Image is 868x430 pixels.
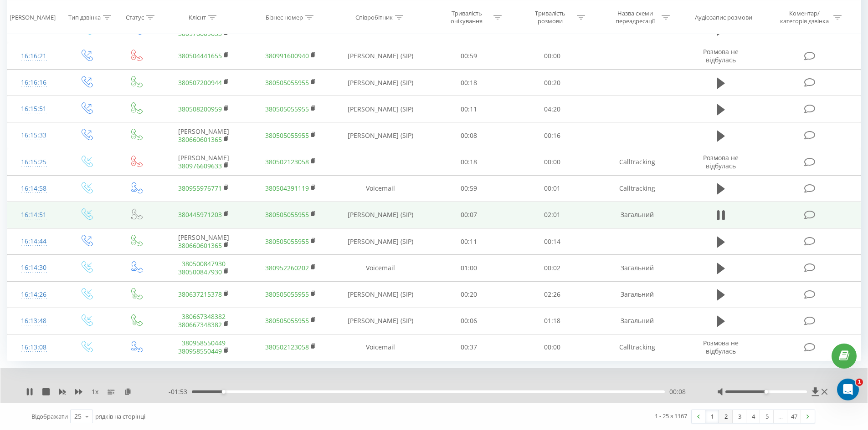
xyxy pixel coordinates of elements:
a: 380505055955 [265,78,309,87]
td: 00:14 [511,228,594,255]
div: 16:13:48 [16,312,51,330]
a: 380504391119 [265,184,309,192]
div: Співробітник [355,13,393,21]
div: Аудіозапис розмови [695,13,752,21]
div: 16:14:58 [16,180,51,197]
div: Тривалість розмови [526,10,575,25]
td: [PERSON_NAME] (SIP) [334,96,427,122]
td: 00:00 [511,43,594,69]
td: [PERSON_NAME] [160,149,247,175]
a: 380505055955 [265,105,309,113]
td: 00:08 [427,122,511,149]
a: 380660601365 [178,241,222,250]
span: 1 [856,379,863,386]
div: 16:14:44 [16,233,51,250]
td: 00:02 [511,255,594,281]
a: 380445971203 [178,210,222,219]
div: 16:14:51 [16,206,51,224]
div: Тип дзвінка [68,13,101,21]
a: 380958550449 [182,339,226,347]
div: Клієнт [189,13,206,21]
a: 380505055955 [265,290,309,298]
td: 00:59 [427,43,511,69]
td: [PERSON_NAME] [160,228,247,255]
td: Voicemail [334,255,427,281]
td: [PERSON_NAME] [160,122,247,149]
div: Тривалість очікування [442,10,491,25]
a: 380500847930 [182,259,226,268]
a: 2 [719,410,733,423]
a: 380660601365 [178,135,222,144]
a: 380637215378 [178,290,222,298]
a: 380505055955 [265,131,309,140]
td: 00:20 [427,281,511,308]
div: 16:14:30 [16,259,51,277]
td: 00:18 [427,70,511,96]
a: 380991600940 [265,51,309,60]
a: 380505055955 [265,210,309,219]
td: [PERSON_NAME] (SIP) [334,202,427,228]
div: 16:13:08 [16,339,51,356]
a: 380505055955 [265,237,309,246]
span: Розмова не відбулась [703,339,739,355]
td: 00:16 [511,122,594,149]
a: 380508200959 [178,105,222,113]
td: 02:26 [511,281,594,308]
span: рядків на сторінці [95,412,145,420]
div: 16:16:16 [16,74,51,91]
a: 380952260202 [265,263,309,272]
td: [PERSON_NAME] (SIP) [334,43,427,69]
div: Назва схеми переадресації [611,10,659,25]
td: Calltracking [594,334,680,360]
span: - 01:53 [169,387,192,396]
td: 00:18 [427,149,511,175]
a: 380505055955 [265,316,309,325]
div: … [774,410,787,423]
a: 380955976771 [178,184,222,192]
td: [PERSON_NAME] (SIP) [334,281,427,308]
div: 25 [74,412,82,421]
td: Загальний [594,202,680,228]
a: 380958550449 [178,347,222,355]
a: 47 [787,410,801,423]
a: 380507200944 [178,78,222,87]
span: Розмова не відбулась [703,47,739,64]
a: 1 [705,410,719,423]
span: 1 x [92,387,98,396]
a: 380504441655 [178,51,222,60]
div: 16:15:25 [16,153,51,171]
div: 16:15:33 [16,126,51,144]
td: 04:20 [511,96,594,122]
div: Коментар/категорія дзвінка [778,10,831,25]
div: [PERSON_NAME] [10,13,56,21]
td: [PERSON_NAME] (SIP) [334,228,427,255]
td: 00:07 [427,202,511,228]
td: [PERSON_NAME] (SIP) [334,122,427,149]
td: 00:00 [511,334,594,360]
td: 00:06 [427,308,511,334]
td: 01:00 [427,255,511,281]
a: 380502123058 [265,157,309,166]
td: 00:11 [427,228,511,255]
td: Загальний [594,255,680,281]
div: 16:16:21 [16,47,51,65]
td: 00:01 [511,175,594,202]
td: [PERSON_NAME] (SIP) [334,308,427,334]
td: Voicemail [334,175,427,202]
a: 4 [746,410,760,423]
td: 00:00 [511,149,594,175]
div: Статус [126,13,144,21]
div: Бізнес номер [266,13,303,21]
td: 00:11 [427,96,511,122]
span: Відображати [31,412,68,420]
td: Загальний [594,281,680,308]
td: Calltracking [594,175,680,202]
td: Voicemail [334,334,427,360]
td: 00:20 [511,70,594,96]
td: 01:18 [511,308,594,334]
div: Accessibility label [764,390,768,394]
td: [PERSON_NAME] (SIP) [334,70,427,96]
div: 16:14:26 [16,286,51,304]
a: 380976609633 [178,162,222,170]
div: 16:15:51 [16,100,51,118]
